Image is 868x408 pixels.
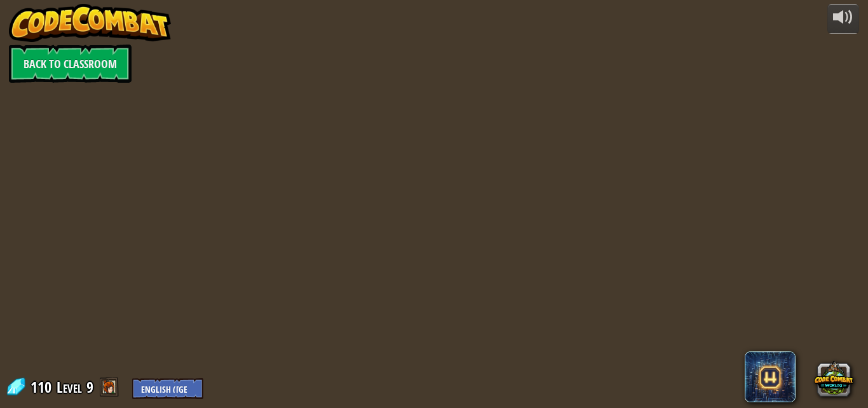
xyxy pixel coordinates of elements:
a: Back to Classroom [9,45,132,83]
span: 9 [86,377,93,397]
button: Adjust volume [827,4,859,34]
span: 110 [31,377,55,397]
img: CodeCombat - Learn how to code by playing a game [9,4,172,42]
span: Level [57,377,82,398]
